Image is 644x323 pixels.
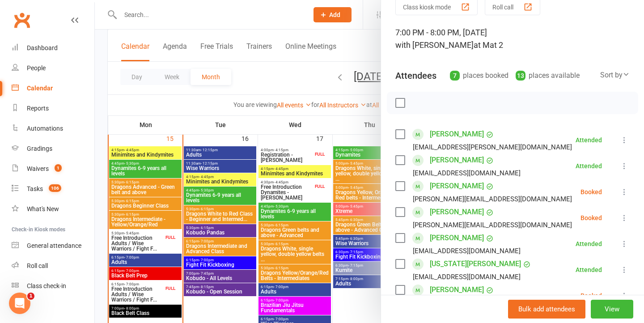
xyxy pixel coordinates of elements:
a: [PERSON_NAME] [430,283,484,297]
div: Booked [580,293,602,299]
a: [PERSON_NAME] [430,179,484,193]
iframe: Intercom live chat [9,293,30,314]
span: at Mat 2 [474,40,503,50]
div: Booked [580,215,602,221]
a: Roll call [12,256,94,276]
div: [EMAIL_ADDRESS][DOMAIN_NAME] [413,167,521,179]
div: 7 [450,71,460,81]
div: Calendar [27,85,53,92]
div: [EMAIL_ADDRESS][DOMAIN_NAME] [413,245,521,257]
div: Attended [576,163,602,169]
span: 1 [55,164,62,172]
a: [PERSON_NAME] [430,231,484,245]
a: [PERSON_NAME] [430,127,484,141]
a: Gradings [12,139,94,159]
div: Attended [576,267,602,273]
div: [PERSON_NAME][EMAIL_ADDRESS][DOMAIN_NAME] [413,193,572,205]
div: places booked [450,69,508,82]
div: Attendees [395,69,436,82]
a: [PERSON_NAME] [430,153,484,167]
span: with [PERSON_NAME] [395,40,474,50]
div: People [27,64,46,72]
button: Bulk add attendees [508,300,585,319]
a: Reports [12,98,94,119]
div: General attendance [27,242,81,249]
div: 13 [516,71,525,81]
a: Calendar [12,78,94,98]
span: 1 [27,293,34,300]
a: People [12,58,94,78]
div: Booked [580,189,602,195]
a: General attendance kiosk mode [12,236,94,256]
div: Reports [27,105,49,112]
div: Gradings [27,145,52,152]
a: Clubworx [11,9,33,31]
div: 7:00 PM - 8:00 PM, [DATE] [395,26,630,51]
div: [PERSON_NAME][EMAIL_ADDRESS][DOMAIN_NAME] [413,219,572,231]
div: Attended [576,137,602,143]
div: [EMAIL_ADDRESS][DOMAIN_NAME] [413,271,521,283]
div: Attended [576,241,602,247]
span: 106 [49,184,61,192]
a: Tasks 106 [12,179,94,199]
div: Automations [27,125,63,132]
div: What's New [27,205,59,212]
a: Waivers 1 [12,159,94,179]
button: View [591,300,633,319]
a: What's New [12,199,94,219]
a: Automations [12,119,94,139]
div: [EMAIL_ADDRESS][PERSON_NAME][DOMAIN_NAME] [413,141,572,153]
div: Waivers [27,165,49,172]
div: Class check-in [27,282,66,289]
a: [PERSON_NAME] [430,205,484,219]
div: Dashboard [27,44,58,51]
a: Class kiosk mode [12,276,94,296]
div: Tasks [27,185,43,192]
div: Sort by [600,69,630,81]
div: places available [516,69,580,82]
div: Roll call [27,262,48,269]
a: Dashboard [12,38,94,58]
a: [US_STATE][PERSON_NAME] [430,257,521,271]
